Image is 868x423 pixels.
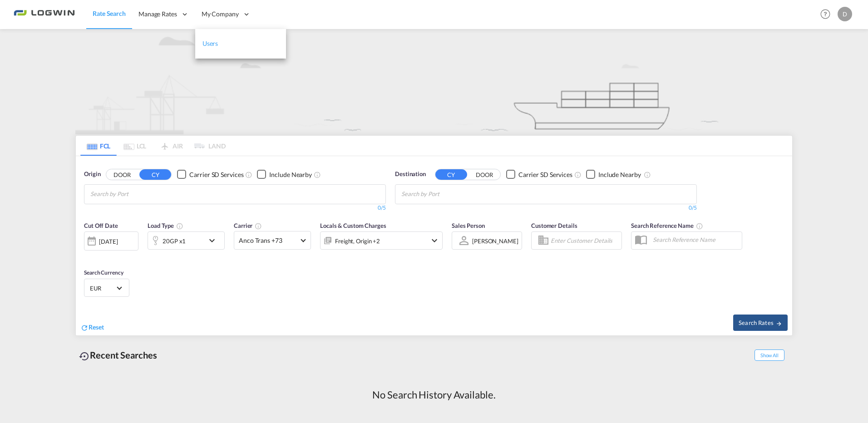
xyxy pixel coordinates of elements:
[138,10,177,19] span: Manage Rates
[84,204,386,212] div: 0/5
[195,29,286,59] a: Users
[106,169,138,180] button: DOOR
[818,6,833,22] span: Help
[818,6,838,23] div: Help
[93,10,126,17] span: Rate Search
[89,323,104,331] span: Reset
[469,169,500,180] button: DOOR
[84,269,123,276] span: Search Currency
[838,7,852,21] div: D
[531,222,577,229] span: Customer Details
[207,235,222,246] md-icon: icon-chevron-down
[372,388,495,402] div: No Search History Available.
[320,222,386,229] span: Locals & Custom Charges
[257,170,312,179] md-checkbox: Checkbox No Ink
[586,170,641,179] md-checkbox: Checkbox No Ink
[435,169,467,180] button: CY
[314,171,321,178] md-icon: Unchecked: Ignores neighbouring ports when fetching rates.Checked : Includes neighbouring ports w...
[89,185,180,202] md-chips-wrap: Chips container with autocompletion. Enter the text area, type text to search, and then use the u...
[139,169,171,180] button: CY
[755,349,784,361] span: Show All
[452,222,485,229] span: Sales Person
[99,237,118,246] div: [DATE]
[14,4,75,25] img: bc73a0e0d8c111efacd525e4c8ad7d32.png
[395,170,426,179] span: Destination
[696,222,703,230] md-icon: Your search will be saved by the below given name
[401,187,488,202] input: Search by Port
[551,234,619,247] input: Enter Customer Details
[80,324,89,332] md-icon: icon-refresh
[506,170,572,179] md-checkbox: Checkbox No Ink
[739,319,782,326] span: Search Rates
[471,234,519,247] md-select: Sales Person: Diana Naths
[631,222,703,229] span: Search Reference Name
[75,345,161,365] div: Recent Searches
[176,222,183,230] md-icon: icon-information-outline
[644,171,651,178] md-icon: Unchecked: Ignores neighbouring ports when fetching rates.Checked : Includes neighbouring ports w...
[84,222,118,229] span: Cut Off Date
[80,323,104,333] div: icon-refreshReset
[202,39,218,47] span: Users
[148,222,183,229] span: Load Type
[245,171,252,178] md-icon: Unchecked: Search for CY (Container Yard) services for all selected carriers.Checked : Search for...
[518,170,572,179] div: Carrier SD Services
[148,231,225,250] div: 20GP x1icon-chevron-down
[84,170,100,179] span: Origin
[472,237,518,245] div: [PERSON_NAME]
[395,204,697,212] div: 0/5
[400,185,491,202] md-chips-wrap: Chips container with autocompletion. Enter the text area, type text to search, and then use the u...
[79,351,90,362] md-icon: icon-backup-restore
[189,170,243,179] div: Carrier SD Services
[202,10,239,19] span: My Company
[574,171,582,178] md-icon: Unchecked: Search for CY (Container Yard) services for all selected carriers.Checked : Search for...
[269,170,312,179] div: Include Nearby
[75,29,793,134] img: new-FCL.png
[255,222,262,230] md-icon: The selected Trucker/Carrierwill be displayed in the rate results If the rates are from another f...
[84,231,138,251] div: [DATE]
[776,320,782,327] md-icon: icon-arrow-right
[429,235,440,246] md-icon: icon-chevron-down
[320,231,443,250] div: Freight Origin Destination Factory Stuffingicon-chevron-down
[177,170,243,179] md-checkbox: Checkbox No Ink
[90,187,177,202] input: Search by Port
[84,250,91,262] md-datepicker: Select
[239,236,298,245] span: Anco Trans +73
[89,281,124,295] md-select: Select Currency: € EUREuro
[80,136,226,156] md-pagination-wrapper: Use the left and right arrow keys to navigate between tabs
[598,170,641,179] div: Include Nearby
[335,235,380,247] div: Freight Origin Destination Factory Stuffing
[90,284,115,292] span: EUR
[648,233,742,246] input: Search Reference Name
[76,156,792,335] div: OriginDOOR CY Checkbox No InkUnchecked: Search for CY (Container Yard) services for all selected ...
[80,136,117,156] md-tab-item: FCL
[234,222,262,229] span: Carrier
[163,235,186,247] div: 20GP x1
[733,315,788,331] button: Search Ratesicon-arrow-right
